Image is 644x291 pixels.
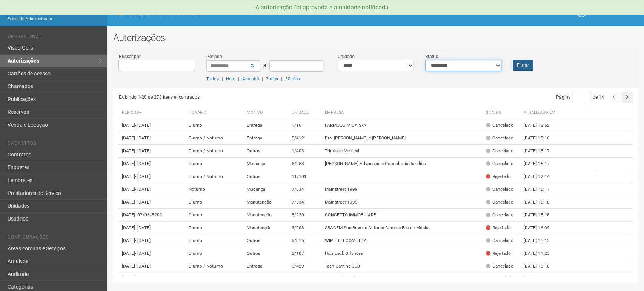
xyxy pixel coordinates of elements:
td: WIPI TELECOM LTDA [321,234,483,247]
td: [DATE] 15:17 [520,183,562,196]
td: [DATE] [118,234,185,247]
td: Mudança [244,158,288,170]
td: [DATE] 15:16 [520,132,562,145]
span: a [263,62,266,68]
td: 5/220 [288,209,321,222]
td: [DATE] [118,183,185,196]
td: Entrega [244,260,288,273]
th: Atualizado em [520,107,562,119]
td: [DATE] 15:13 [520,234,562,247]
div: Cancelado [486,276,513,282]
td: [DATE] [118,260,185,273]
td: [DATE] 15:17 [520,158,562,170]
span: - [DATE] [135,135,150,141]
span: Página de 14 [556,95,604,100]
th: Unidade [288,107,321,119]
span: | [262,76,263,81]
td: Diurno / Noturno [186,132,244,145]
td: Diurno / Noturno [186,273,244,286]
td: Trindade Medical [321,145,483,158]
span: | [222,76,223,81]
td: [DATE] 15:17 [520,145,562,158]
td: [DATE] 12:14 [520,170,562,183]
li: Configurações [8,234,101,242]
td: Diurno [186,196,244,209]
span: - 27/09/9202 [135,276,162,282]
h1: O2 Corporate & Offices [113,8,370,17]
td: 3/203 [288,222,321,234]
td: Diurno [186,234,244,247]
td: 7/334 [288,196,321,209]
th: Motivo [244,107,288,119]
td: [DATE] [118,209,185,222]
div: Cancelado [486,237,513,244]
td: Outros [244,145,288,158]
td: Entrega [244,273,288,286]
td: [DATE] 15:52 [520,119,562,132]
td: Outros [244,234,288,247]
button: Filtrar [513,60,533,71]
td: [DATE] 15:18 [520,209,562,222]
h2: Autorizações [113,32,638,43]
span: - [DATE] [135,263,150,269]
label: Período [206,53,222,60]
div: Cancelado [486,263,513,270]
td: [DATE] 15:18 [520,196,562,209]
td: [DATE] 11:25 [520,247,562,260]
th: Horário [186,107,244,119]
td: Diurno / Noturno [186,260,244,273]
td: 7/334 [288,183,321,196]
div: Cancelado [486,186,513,193]
div: Cancelado [486,212,513,218]
td: 11/101 [288,170,321,183]
td: Entrega [244,132,288,145]
td: Tech Gaming 360 [321,260,483,273]
span: - [DATE] [135,199,150,205]
td: SBACEM Soc Bras de Autores Comp e Esc de Música [321,222,483,234]
a: Todos [206,76,219,81]
a: Hoje [226,76,235,81]
td: Diurno [186,222,244,234]
td: Diurno / Noturno [186,170,244,183]
a: 30 dias [285,76,300,81]
td: 4/202 [288,273,321,286]
th: Empresa [321,107,483,119]
span: - 07/06/5202 [135,212,162,217]
td: Noturno [186,183,244,196]
td: [DATE] [118,170,185,183]
td: Diurno [186,119,244,132]
a: 7 dias [266,76,278,81]
td: [DATE] [118,196,185,209]
td: Diurno [186,158,244,170]
td: Diurno [186,247,244,260]
div: Rejeitado [486,250,510,257]
th: Período [118,107,185,119]
span: - [DATE] [135,161,150,166]
label: Status [425,53,438,60]
div: Rejeitado [486,173,510,180]
td: Dra. [PERSON_NAME] e [PERSON_NAME] [321,132,483,145]
td: 6/253 [288,158,321,170]
td: [DATE] [118,119,185,132]
td: Manutenção [244,222,288,234]
td: 6/315 [288,234,321,247]
li: Cadastros [8,141,101,149]
span: | [238,76,239,81]
td: Outros [244,170,288,183]
div: Cancelado [486,148,513,154]
td: Diurno [186,209,244,222]
td: 1/101 [288,119,321,132]
td: [DATE] [118,158,185,170]
td: Mainstreet 1999 [321,196,483,209]
label: Unidade [338,53,354,60]
li: Operacional [8,34,101,42]
div: Painel do Administrador [8,15,101,22]
span: - [DATE] [135,238,150,243]
a: Amanhã [242,76,259,81]
td: 1/403 [288,145,321,158]
div: Rejeitado [486,225,510,231]
td: 6/429 [288,260,321,273]
div: Exibindo 1-20 de 278 itens encontrados [118,92,376,103]
span: - [DATE] [135,174,150,179]
td: Mainstreet 1999 [321,183,483,196]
